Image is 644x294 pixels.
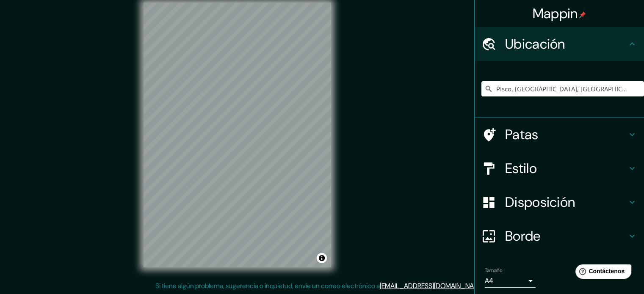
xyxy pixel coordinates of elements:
font: Borde [505,227,541,245]
font: Patas [505,126,539,143]
div: A4 [485,274,536,288]
font: Estilo [505,159,537,177]
button: Activar o desactivar atribución [317,253,327,263]
font: Disposición [505,193,575,211]
iframe: Lanzador de widgets de ayuda [569,261,635,285]
input: Elige tu ciudad o zona [481,81,644,96]
a: [EMAIL_ADDRESS][DOMAIN_NAME] [380,281,484,290]
font: A4 [485,276,493,285]
div: Ubicación [475,27,644,61]
font: Si tiene algún problema, sugerencia o inquietud, envíe un correo electrónico a [155,281,380,290]
font: Ubicación [505,35,565,53]
font: Tamaño [485,267,502,274]
div: Borde [475,219,644,253]
font: Mappin [533,5,578,22]
img: pin-icon.png [579,11,586,18]
div: Patas [475,118,644,151]
div: Disposición [475,185,644,219]
div: Estilo [475,151,644,185]
canvas: Mapa [144,3,331,267]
